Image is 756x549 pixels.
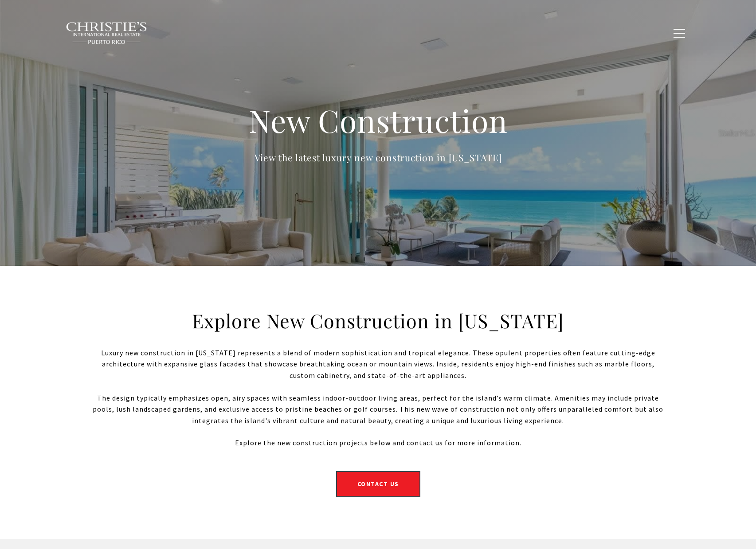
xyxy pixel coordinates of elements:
[201,150,556,165] p: View the latest luxury new construction in [US_STATE]
[66,22,148,45] img: Christie's International Real Estate black text logo
[90,437,666,449] p: Explore the new construction projects below and contact us for more information.
[336,471,420,497] a: Contact Us
[90,347,666,382] p: Luxury new construction in [US_STATE] represents a blend of modern sophistication and tropical el...
[90,393,666,427] p: The design typically emphasizes open, airy spaces with seamless indoor-outdoor living areas, perf...
[201,101,556,140] h1: New Construction
[188,308,569,333] h2: Explore New Construction in [US_STATE]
